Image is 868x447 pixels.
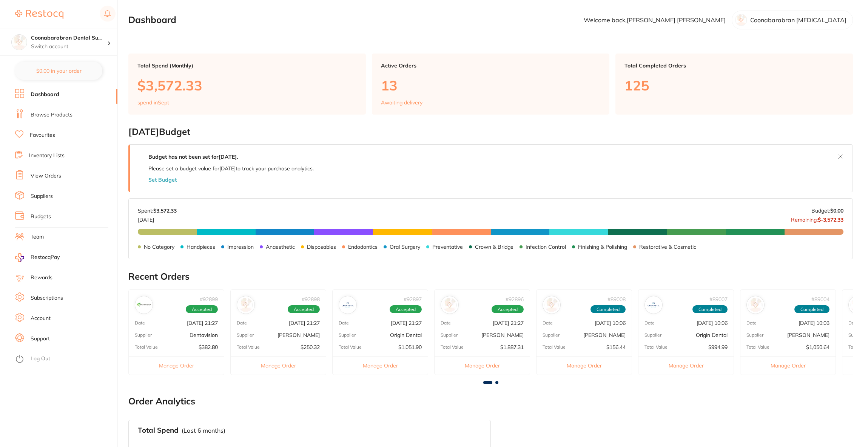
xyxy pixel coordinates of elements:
p: 125 [624,78,844,93]
span: Accepted [186,305,218,314]
p: No Category [144,244,174,250]
p: Restorative & Cosmetic [639,244,696,250]
a: Rewards [31,274,52,282]
span: Accepted [390,305,422,314]
p: # 92897 [404,296,422,302]
p: [PERSON_NAME] [787,332,829,338]
p: Crown & Bridge [475,244,513,250]
p: [DATE] 10:06 [697,320,728,326]
p: Anaesthetic [266,244,295,250]
a: Subscriptions [31,294,63,302]
p: Date [441,320,451,326]
a: Favourites [30,132,55,139]
button: Manage Order [435,356,530,375]
h2: [DATE] Budget [128,127,853,137]
img: Henry Schein Halas [748,298,763,312]
p: Endodontics [348,244,378,250]
img: Henry Schein Halas [850,298,865,312]
a: Active Orders13Awaiting delivery [372,54,609,115]
p: Total Value [441,344,464,350]
p: [DATE] 21:27 [493,320,524,326]
h3: Total Spend [138,426,179,435]
p: Supplier [135,332,152,338]
button: Manage Order [231,356,326,375]
p: $1,050.64 [806,344,829,350]
a: Restocq Logo [15,6,63,23]
img: Dentavision [137,298,151,312]
img: Adam Dental [239,298,253,312]
h2: Recent Orders [128,271,853,282]
button: Log Out [15,353,115,365]
img: Coonabarabran Dental Surgery [12,35,27,50]
p: Budget: [811,208,843,214]
p: [PERSON_NAME] [583,332,626,338]
a: Suppliers [31,193,53,200]
p: Date [135,320,145,326]
img: Origin Dental [646,298,661,312]
img: Adam Dental [544,298,559,312]
p: [DATE] 21:27 [187,320,218,326]
img: RestocqPay [15,253,24,262]
p: $994.99 [708,344,728,350]
p: Handpieces [187,244,215,250]
p: Supplier [339,332,356,338]
p: Supplier [441,332,458,338]
p: Origin Dental [390,332,422,338]
a: Inventory Lists [29,152,65,159]
p: Total Value [135,344,158,350]
button: Manage Order [537,356,632,375]
p: Coonabarabran [MEDICAL_DATA] [750,17,846,23]
p: Oral Surgery [390,244,420,250]
p: Awaiting delivery [381,100,422,106]
p: # 89004 [811,296,829,302]
p: (Last 6 months) [182,427,225,434]
p: $250.32 [301,344,320,350]
h4: Coonabarabran Dental Surgery [31,34,107,42]
p: $156.44 [606,344,626,350]
p: $1,887.31 [500,344,524,350]
p: Total Value [237,344,260,350]
p: Switch account [31,43,107,51]
p: Total Value [339,344,362,350]
a: RestocqPay [15,253,60,262]
p: $3,572.33 [137,78,357,93]
p: Spent: [138,208,177,214]
p: Date [644,320,655,326]
a: Log Out [31,355,50,363]
p: Preventative [432,244,463,250]
a: Team [31,233,44,241]
p: Disposables [307,244,336,250]
p: [PERSON_NAME] [481,332,524,338]
strong: $-3,572.33 [818,216,843,223]
a: Budgets [31,213,51,220]
h2: Order Analytics [128,396,853,407]
p: Total Value [644,344,668,350]
img: Restocq Logo [15,10,63,19]
p: [DATE] 21:27 [391,320,422,326]
p: # 89008 [607,296,626,302]
p: Finishing & Polishing [578,244,627,250]
a: Total Completed Orders125 [615,54,853,115]
p: Total Value [746,344,769,350]
p: # 92898 [302,296,320,302]
p: Date [543,320,553,326]
p: 13 [381,78,600,93]
h2: Dashboard [128,15,176,25]
p: Supplier [848,332,865,338]
p: Date [848,320,859,326]
span: Completed [590,305,626,314]
button: Manage Order [129,356,224,375]
strong: $0.00 [830,207,843,214]
p: Remaining: [791,214,843,223]
span: Completed [692,305,728,314]
img: Origin Dental [341,298,355,312]
p: Supplier [237,332,254,338]
p: Date [746,320,757,326]
p: Impression [227,244,254,250]
p: [DATE] 10:03 [799,320,829,326]
strong: Budget has not been set for [DATE] . [148,153,238,160]
p: $1,051.90 [398,344,422,350]
p: $382.80 [199,344,218,350]
span: Accepted [288,305,320,314]
p: Please set a budget value for [DATE] to track your purchase analytics. [148,165,314,171]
